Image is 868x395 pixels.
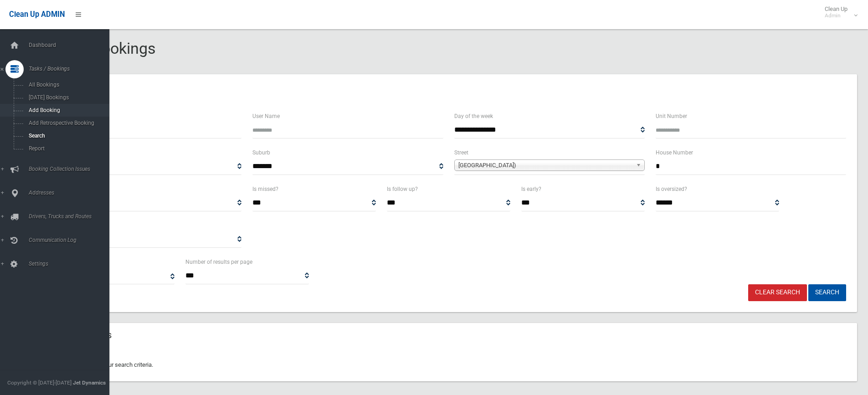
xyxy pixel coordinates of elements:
[73,380,106,386] strong: Jet Dynamics
[252,148,270,158] label: Suburb
[26,190,116,196] span: Addresses
[521,184,541,194] label: Is early?
[26,82,108,88] span: All Bookings
[454,111,493,121] label: Day of the week
[26,166,116,172] span: Booking Collection Issues
[26,237,116,243] span: Communication Log
[656,184,687,194] label: Is oversized?
[387,184,418,194] label: Is follow up?
[26,66,116,72] span: Tasks / Bookings
[26,133,108,139] span: Search
[252,184,278,194] label: Is missed?
[26,145,108,152] span: Report
[820,5,857,19] span: Clean Up
[26,107,108,113] span: Add Booking
[26,94,108,101] span: [DATE] Bookings
[26,120,108,126] span: Add Retrospective Booking
[252,111,280,121] label: User Name
[656,111,687,121] label: Unit Number
[458,160,632,171] span: [GEOGRAPHIC_DATA])
[454,148,468,158] label: Street
[26,42,116,48] span: Dashboard
[9,10,65,19] span: Clean Up ADMIN
[825,12,847,19] small: Admin
[185,257,252,267] label: Number of results per page
[808,284,846,301] button: Search
[40,349,857,381] div: No bookings match your search criteria.
[7,380,72,386] span: Copyright © [DATE]-[DATE]
[26,261,116,267] span: Settings
[26,213,116,220] span: Drivers, Trucks and Routes
[748,284,807,301] a: Clear Search
[656,148,693,158] label: House Number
